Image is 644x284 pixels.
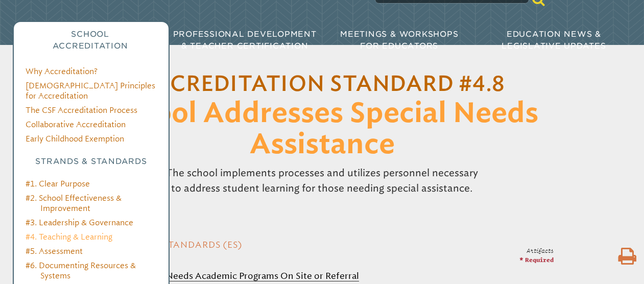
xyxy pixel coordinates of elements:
span: Professional Development & Teacher Certification [173,29,317,51]
a: #2. School Effectiveness & Improvement [26,193,122,213]
a: Early Childhood Exemption [26,134,124,144]
span: School Addresses Special Needs Assistance [106,101,538,159]
a: #1. Clear Purpose [26,179,90,188]
a: The CSF Accreditation Process [26,105,137,115]
a: Collaborative Accreditation [26,120,126,129]
p: The school implements processes and utilizes personnel necessary to address student learning for ... [119,161,524,200]
span: School Accreditation [53,29,128,51]
h2: Explanatory Standards (ES) [90,239,554,252]
a: #3. Leadership & Governance [26,218,133,227]
a: [DEMOGRAPHIC_DATA] Principles for Accreditation [26,81,155,101]
a: #4. Teaching & Learning [26,232,112,242]
a: Why Accreditation? [26,66,98,76]
a: Accreditation Standard #4.8 [139,74,505,95]
span: Artifacts [527,247,554,254]
span: * Required [519,256,554,263]
span: Education News & Legislative Updates [502,29,606,51]
a: #6. Documenting Resources & Systems [26,261,136,280]
b: Special Needs Academic Programs On Site or Referral [134,271,359,281]
a: #5. Assessment [26,246,83,256]
span: Meetings & Workshops for Educators [340,29,458,51]
h3: Strands & Standards [26,156,157,168]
